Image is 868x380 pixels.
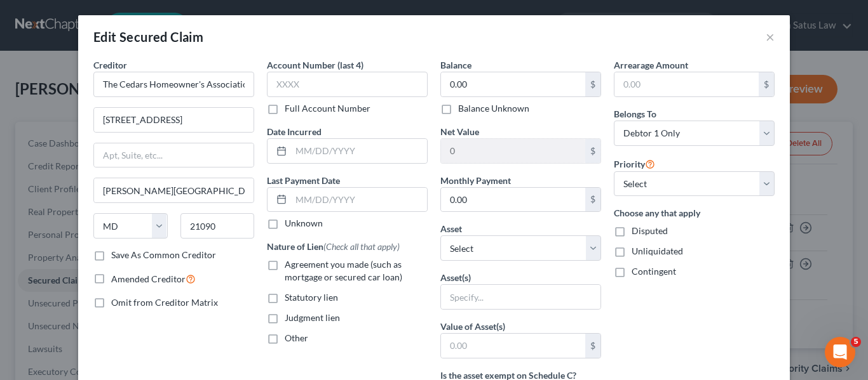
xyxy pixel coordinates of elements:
[111,297,218,308] span: Omit from Creditor Matrix
[111,273,186,284] span: Amended Creditor
[291,188,427,212] input: MM/DD/YYYY
[323,241,400,252] span: (Check all that apply)
[441,72,585,96] input: 0.00
[267,125,322,138] label: Date Incurred
[632,266,676,277] span: Contingent
[111,249,216,261] label: Save As Common Creditor
[291,139,427,163] input: MM/DD/YYYY
[614,72,759,96] input: 0.00
[825,337,855,367] iframe: Intercom live chat
[93,60,127,70] span: Creditor
[759,72,774,96] div: $
[180,213,255,239] input: Enter zip...
[440,320,505,333] label: Value of Asset(s)
[766,29,775,44] button: ×
[585,72,600,96] div: $
[267,72,428,97] input: XXXX
[93,28,203,46] div: Edit Secured Claim
[614,108,656,119] span: Belongs To
[441,188,585,212] input: 0.00
[614,206,775,219] label: Choose any that apply
[285,312,340,323] span: Judgment lien
[440,271,471,284] label: Asset(s)
[285,292,338,303] span: Statutory lien
[632,225,668,236] span: Disputed
[585,139,600,163] div: $
[440,174,511,187] label: Monthly Payment
[285,217,323,230] label: Unknown
[94,178,254,202] input: Enter city...
[93,72,254,97] input: Search creditor by name...
[585,334,600,358] div: $
[440,223,462,234] span: Asset
[614,58,688,72] label: Arrearage Amount
[632,246,683,256] span: Unliquidated
[94,108,254,132] input: Enter address...
[441,334,585,358] input: 0.00
[458,102,529,115] label: Balance Unknown
[267,240,400,253] label: Nature of Lien
[585,188,600,212] div: $
[267,174,340,187] label: Last Payment Date
[285,102,370,115] label: Full Account Number
[285,332,308,343] span: Other
[440,125,479,138] label: Net Value
[441,139,585,163] input: 0.00
[441,285,600,309] input: Specify...
[614,156,655,171] label: Priority
[440,58,471,72] label: Balance
[285,259,402,282] span: Agreement you made (such as mortgage or secured car loan)
[94,143,254,167] input: Apt, Suite, etc...
[267,58,363,72] label: Account Number (last 4)
[851,337,861,347] span: 5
